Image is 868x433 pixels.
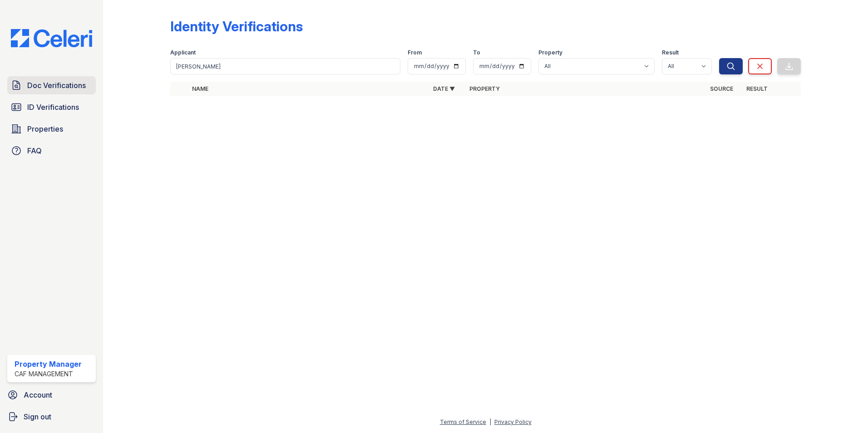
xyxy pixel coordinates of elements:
label: From [408,49,422,56]
div: CAF Management [15,369,82,379]
a: Account [4,386,99,404]
span: Account [24,389,52,400]
div: Property Manager [15,359,82,369]
span: Sign out [24,411,51,422]
label: To [473,49,480,56]
div: | [489,418,491,425]
div: Identity Verifications [170,18,303,34]
span: Properties [27,123,63,134]
span: FAQ [27,145,42,156]
a: FAQ [7,142,96,160]
a: Name [192,85,208,92]
input: Search by name or phone number [170,58,400,74]
a: Property [469,85,500,92]
a: Properties [7,120,96,138]
a: Result [746,85,768,92]
a: Privacy Policy [494,418,532,425]
span: ID Verifications [27,102,79,113]
a: Doc Verifications [7,76,96,94]
a: Source [710,85,733,92]
img: CE_Logo_Blue-a8612792a0a2168367f1c8372b55b34899dd931a85d93a1a3d3e32e68fde9ad4.png [4,29,99,47]
a: Terms of Service [440,418,486,425]
a: ID Verifications [7,98,96,116]
a: Sign out [4,408,99,426]
label: Property [538,49,562,56]
span: Doc Verifications [27,80,86,91]
a: Date ▼ [433,85,455,92]
label: Result [662,49,679,56]
label: Applicant [170,49,196,56]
